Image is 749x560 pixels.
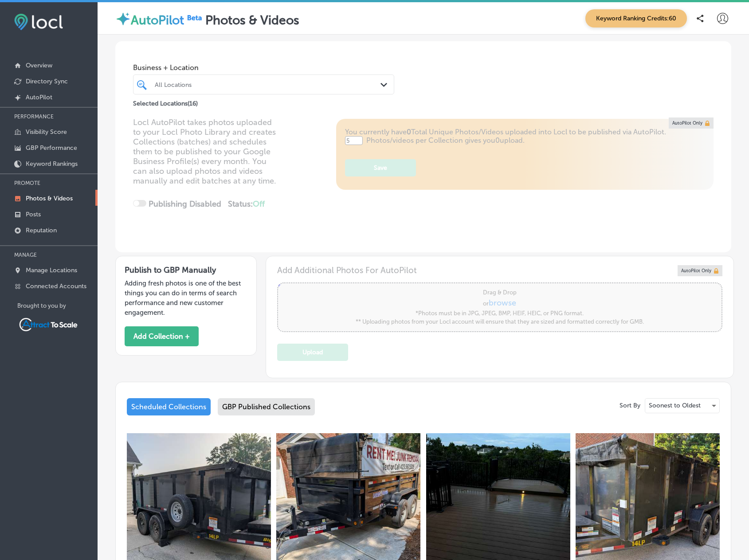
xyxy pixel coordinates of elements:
[133,96,198,107] p: Selected Locations ( 16 )
[26,128,67,136] p: Visibility Score
[115,11,131,27] img: autopilot-icon
[26,211,41,218] p: Posts
[26,160,78,168] p: Keyword Rankings
[131,13,184,27] label: AutoPilot
[649,401,701,410] p: Soonest to Oldest
[26,195,73,202] p: Photos & Videos
[26,227,57,234] p: Reputation
[17,302,98,309] p: Brought to you by
[125,265,247,275] h3: Publish to GBP Manually
[125,278,247,317] p: Adding fresh photos is one of the best things you can do in terms of search performance and new c...
[26,78,68,85] p: Directory Sync
[26,144,77,152] p: GBP Performance
[26,94,52,101] p: AutoPilot
[133,63,394,72] span: Business + Location
[125,326,199,346] button: Add Collection +
[127,398,211,415] div: Scheduled Collections
[155,81,381,88] div: All Locations
[14,14,63,30] img: fda3e92497d09a02dc62c9cd864e3231.png
[645,399,719,413] div: Soonest to Oldest
[218,398,315,415] div: GBP Published Collections
[17,316,79,333] img: Attract To Scale
[205,13,299,27] label: Photos & Videos
[26,266,77,274] p: Manage Locations
[26,282,86,290] p: Connected Accounts
[184,13,205,22] img: Beta
[26,62,52,69] p: Overview
[620,402,640,409] p: Sort By
[585,9,687,27] span: Keyword Ranking Credits: 60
